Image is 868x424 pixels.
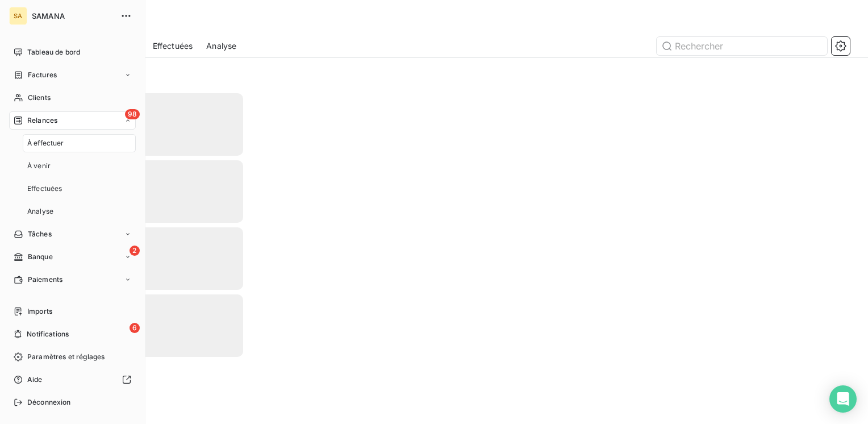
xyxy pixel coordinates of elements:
[27,352,105,362] span: Paramètres et réglages
[27,206,53,217] span: Analyse
[27,184,62,194] span: Effectuées
[28,229,52,239] span: Tâches
[27,161,51,171] span: À venir
[125,109,140,119] span: 98
[657,37,827,55] input: Rechercher
[28,275,62,285] span: Paiements
[32,11,114,20] span: SAMANA
[27,329,69,339] span: Notifications
[130,323,140,333] span: 6
[27,306,52,317] span: Imports
[829,385,857,413] div: Open Intercom Messenger
[27,397,71,408] span: Déconnexion
[9,7,27,25] div: SA
[153,40,193,52] span: Effectuées
[28,252,53,262] span: Banque
[27,375,43,385] span: Aide
[27,115,57,126] span: Relances
[28,93,51,103] span: Clients
[9,371,136,389] a: Aide
[130,246,140,256] span: 2
[27,138,64,148] span: À effectuer
[206,40,236,52] span: Analyse
[28,70,57,80] span: Factures
[27,47,80,57] span: Tableau de bord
